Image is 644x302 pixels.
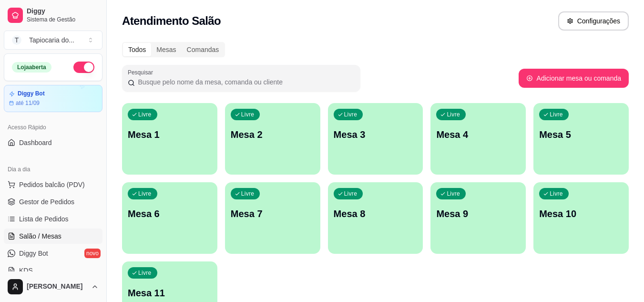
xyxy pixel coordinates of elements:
span: Pedidos balcão (PDV) [19,180,85,189]
button: LivreMesa 5 [533,103,629,175]
p: Livre [447,111,460,118]
article: Diggy Bot [18,90,45,97]
span: [PERSON_NAME] [27,282,87,291]
span: Diggy [27,7,99,16]
p: Livre [550,190,563,198]
button: Adicionar mesa ou comanda [519,69,629,88]
a: Salão / Mesas [4,229,102,244]
button: Select a team [4,31,102,50]
span: Gestor de Pedidos [19,197,74,207]
p: Livre [138,269,152,277]
p: Mesa 8 [334,207,418,220]
p: Livre [447,190,460,198]
a: Diggy Botnovo [4,246,102,261]
p: Mesa 5 [539,128,623,141]
button: Configurações [558,11,629,31]
p: Mesa 9 [436,207,520,220]
label: Pesquisar [128,68,156,76]
p: Livre [344,190,358,198]
p: Mesa 6 [128,207,212,220]
button: Alterar Status [73,62,94,73]
button: LivreMesa 1 [122,103,217,175]
p: Livre [138,111,152,118]
p: Mesa 3 [334,128,418,141]
h2: Atendimento Salão [122,13,221,29]
p: Livre [241,190,255,198]
button: LivreMesa 6 [122,182,217,254]
div: Tapiocaria do ... [29,35,74,45]
div: Dia a dia [4,162,102,177]
p: Mesa 7 [231,207,315,220]
a: Gestor de Pedidos [4,194,102,209]
button: LivreMesa 10 [533,182,629,254]
p: Mesa 10 [539,207,623,220]
button: LivreMesa 8 [328,182,423,254]
div: Mesas [151,43,181,56]
p: Livre [138,190,152,198]
button: [PERSON_NAME] [4,275,102,298]
p: Livre [344,111,358,118]
div: Todos [123,43,151,56]
button: LivreMesa 9 [430,182,526,254]
span: KDS [19,266,33,275]
span: Diggy Bot [19,249,48,258]
a: Dashboard [4,135,102,150]
div: Loja aberta [12,62,51,73]
input: Pesquisar [135,77,355,87]
span: Sistema de Gestão [27,16,99,23]
button: LivreMesa 2 [225,103,320,175]
a: Lista de Pedidos [4,211,102,227]
div: Acesso Rápido [4,120,102,135]
p: Mesa 4 [436,128,520,141]
button: LivreMesa 7 [225,182,320,254]
a: KDS [4,263,102,278]
a: DiggySistema de Gestão [4,4,102,27]
button: LivreMesa 4 [430,103,526,175]
div: Comandas [182,43,225,56]
article: até 11/09 [16,99,40,107]
span: T [12,35,21,45]
p: Livre [241,111,255,118]
span: Salão / Mesas [19,231,61,241]
button: Pedidos balcão (PDV) [4,177,102,192]
p: Mesa 1 [128,128,212,141]
span: Dashboard [19,138,52,147]
p: Mesa 11 [128,286,212,300]
a: Diggy Botaté 11/09 [4,85,102,112]
p: Livre [550,111,563,118]
p: Mesa 2 [231,128,315,141]
button: LivreMesa 3 [328,103,423,175]
span: Lista de Pedidos [19,214,69,224]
